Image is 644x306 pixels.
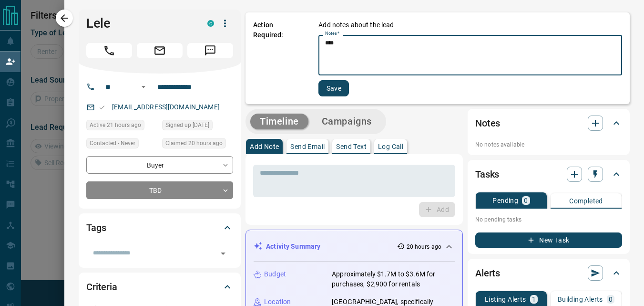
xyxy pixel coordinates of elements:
a: [EMAIL_ADDRESS][DOMAIN_NAME] [112,103,220,111]
div: condos.ca [207,20,214,27]
p: Listing Alerts [485,296,526,303]
p: 0 [524,197,528,204]
label: Notes [325,31,339,37]
h2: Alerts [475,265,500,281]
button: New Task [475,232,622,248]
p: Activity Summary [266,242,320,252]
div: Wed Mar 24 2021 [162,120,233,133]
p: Add notes about the lead [318,20,394,30]
button: Campaigns [312,114,381,129]
p: Pending [492,197,518,204]
div: TBD [86,181,233,199]
p: Approximately $1.7M to $3.6M for purchases, $2,900 for rentals [332,269,455,289]
span: Message [187,43,233,58]
p: Building Alerts [558,296,603,303]
div: Sun Oct 12 2025 [86,120,157,133]
span: Call [86,43,132,58]
span: Contacted - Never [90,138,135,148]
p: No notes available [475,140,622,149]
span: Signed up [DATE] [165,120,209,130]
p: Completed [569,198,603,204]
h1: Lele [86,16,193,31]
span: Active 21 hours ago [90,120,141,130]
button: Timeline [250,114,308,129]
p: Add Note [250,143,279,150]
p: Send Text [336,143,367,150]
div: Activity Summary20 hours ago [254,238,455,255]
h2: Notes [475,116,500,131]
div: Buyer [86,156,233,174]
div: Alerts [475,262,622,285]
button: Open [138,81,149,93]
p: Budget [264,269,286,279]
p: No pending tasks [475,212,622,227]
p: 20 hours ago [407,243,441,251]
p: Send Email [290,143,325,150]
p: Action Required: [253,20,304,96]
span: Claimed 20 hours ago [165,138,223,148]
p: 0 [609,296,613,303]
svg: Email Valid [99,104,105,111]
div: Tags [86,216,233,239]
div: Criteria [86,275,233,298]
p: 1 [532,296,536,303]
span: Email [137,43,183,58]
div: Sun Oct 12 2025 [162,138,233,151]
button: Open [216,247,230,260]
h2: Criteria [86,279,117,295]
h2: Tasks [475,167,499,182]
h2: Tags [86,220,106,235]
button: Save [318,80,349,96]
p: Log Call [378,143,403,150]
div: Tasks [475,163,622,186]
div: Notes [475,112,622,135]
